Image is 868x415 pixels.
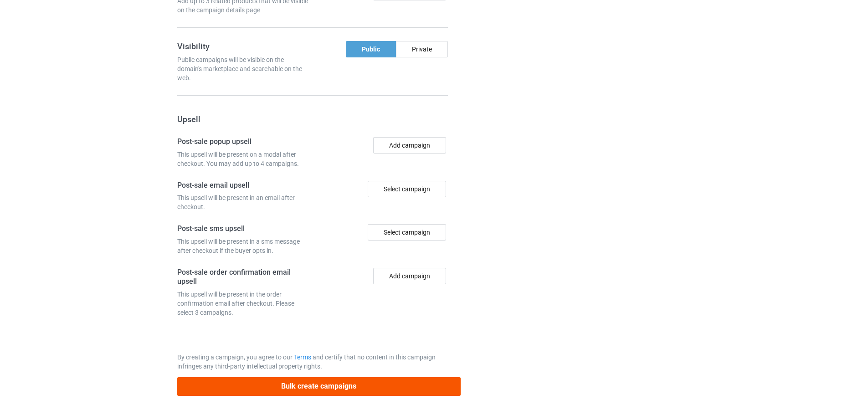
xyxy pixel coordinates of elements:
[177,290,309,317] div: This upsell will be present in the order confirmation email after checkout. Please select 3 campa...
[346,41,396,57] div: Public
[177,237,309,255] div: This upsell will be present in a sms message after checkout if the buyer opts in.
[294,354,311,361] a: Terms
[177,377,461,396] button: Bulk create campaigns
[177,137,309,147] h4: Post-sale popup upsell
[177,353,448,371] p: By creating a campaign, you agree to our and certify that no content in this campaign infringes a...
[177,193,309,211] div: This upsell will be present in an email after checkout.
[177,181,309,190] h4: Post-sale email upsell
[368,181,446,197] div: Select campaign
[177,55,309,82] div: Public campaigns will be visible on the domain's marketplace and searchable on the web.
[177,114,448,124] h3: Upsell
[396,41,448,57] div: Private
[177,268,309,287] h4: Post-sale order confirmation email upsell
[373,137,446,154] button: Add campaign
[177,41,309,51] h3: Visibility
[177,150,309,168] div: This upsell will be present on a modal after checkout. You may add up to 4 campaigns.
[368,224,446,241] div: Select campaign
[177,224,309,234] h4: Post-sale sms upsell
[373,268,446,284] button: Add campaign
